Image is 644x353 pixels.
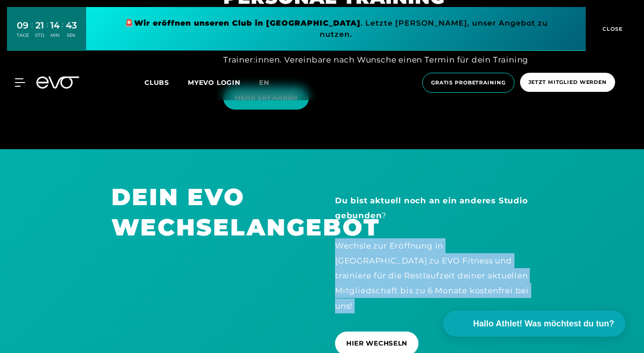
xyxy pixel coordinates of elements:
[66,32,77,39] div: SEK
[600,25,623,33] span: CLOSE
[346,339,407,348] span: HIER WECHSELN
[31,20,33,44] div: :
[528,78,607,86] span: Jetzt Mitglied werden
[17,19,29,32] div: 09
[111,182,309,242] h1: DEIN EVO WECHSELANGEBOT
[47,20,48,44] div: :
[335,193,533,313] div: ? Wechsle zur Eröffnung in [GEOGRAPHIC_DATA] zu EVO Fitness und trainiere für die Restlaufzeit de...
[517,73,618,93] a: Jetzt Mitglied werden
[259,78,269,87] span: en
[35,32,44,39] div: STD
[335,196,528,220] strong: Du bist aktuell noch an ein anderes Studio gebunden
[188,78,240,87] a: MYEVO LOGIN
[586,7,637,51] button: CLOSE
[259,77,281,88] a: en
[473,318,614,330] span: Hallo Athlet! Was möchtest du tun?
[50,32,60,39] div: MIN
[35,19,44,32] div: 21
[62,20,63,44] div: :
[431,79,506,87] span: Gratis Probetraining
[17,32,29,39] div: TAGE
[144,78,188,87] a: Clubs
[419,73,517,93] a: Gratis Probetraining
[144,78,169,87] span: Clubs
[66,19,77,32] div: 43
[50,19,60,32] div: 14
[443,311,625,337] button: Hallo Athlet! Was möchtest du tun?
